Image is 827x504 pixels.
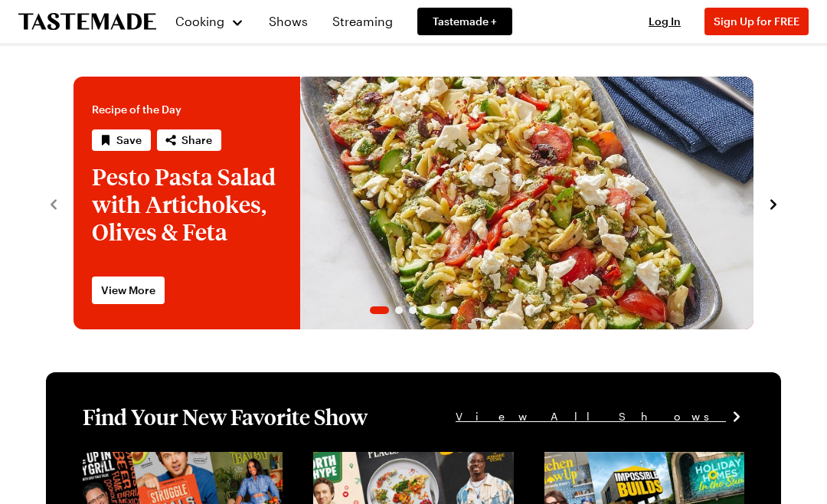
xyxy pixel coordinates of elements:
[409,306,417,314] span: Go to slide 3
[649,15,681,28] span: Log In
[101,283,155,298] span: View More
[92,129,151,151] button: Save recipe
[395,306,403,314] span: Go to slide 2
[92,277,165,304] a: View More
[313,453,476,486] a: View full content for [object Object]
[714,15,799,28] span: Sign Up for FREE
[704,8,809,35] button: Sign Up for FREE
[423,306,430,314] span: Go to slide 4
[417,8,512,35] a: Tastemade +
[175,3,244,40] button: Cooking
[544,453,707,486] a: View full content for [object Object]
[456,408,744,425] a: View All Shows
[157,129,221,151] button: Share
[433,14,497,29] span: Tastemade +
[83,403,368,430] h1: Find Your New Favorite Show
[181,133,212,148] span: Share
[46,194,61,212] button: navigate to previous item
[116,133,142,148] span: Save
[456,408,726,425] span: View All Shows
[18,13,156,31] a: To Tastemade Home Page
[83,453,245,486] a: View full content for [object Object]
[766,194,781,212] button: navigate to next item
[436,306,444,314] span: Go to slide 5
[450,306,458,314] span: Go to slide 6
[74,77,753,329] div: 1 / 6
[175,14,224,28] span: Cooking
[634,14,695,29] button: Log In
[370,306,389,314] span: Go to slide 1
